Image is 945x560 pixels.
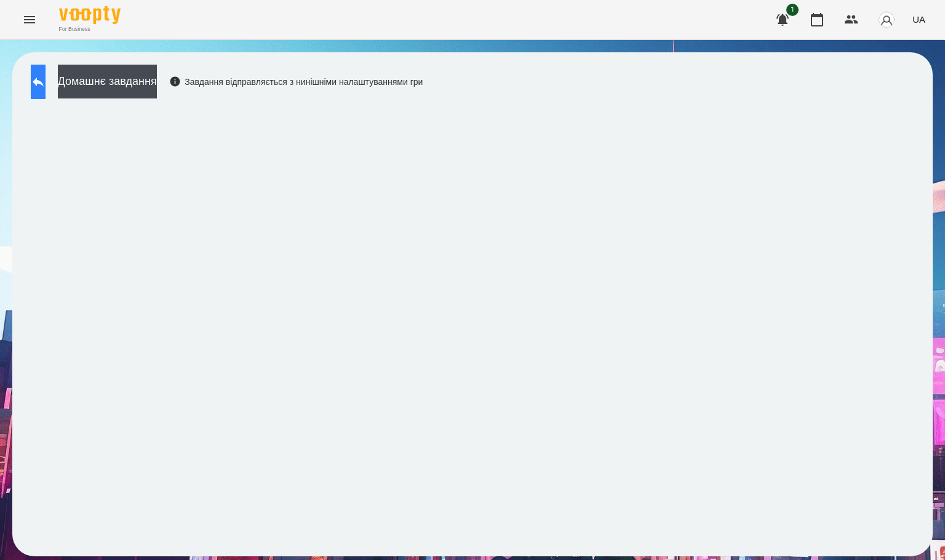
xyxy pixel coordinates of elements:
[878,11,895,28] img: avatar_s.png
[912,13,925,26] span: UA
[786,4,799,16] span: 1
[58,65,157,98] button: Домашнє завдання
[59,25,121,33] span: For Business
[59,6,121,24] img: Voopty Logo
[907,8,930,31] button: UA
[169,76,423,88] div: Завдання відправляється з нинішніми налаштуваннями гри
[15,5,44,34] button: Menu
